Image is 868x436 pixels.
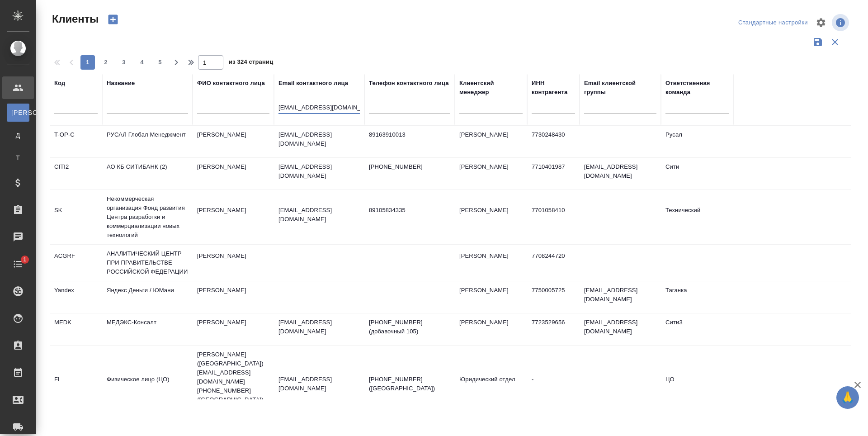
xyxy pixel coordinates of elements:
span: 5 [153,58,167,67]
p: 89105834335 [369,206,450,215]
span: 2 [99,58,113,67]
span: [PERSON_NAME] [11,108,25,117]
div: ИНН контрагента [532,79,575,97]
button: Сбросить фильтры [826,33,844,51]
td: 7701058410 [527,201,580,233]
td: SK [50,201,102,233]
td: ACGRF [50,247,102,279]
button: Создать [102,12,124,27]
button: 3 [117,55,131,70]
td: Яндекс Деньги / ЮМани [102,281,193,313]
button: Сохранить фильтры [809,33,826,51]
td: FL [50,370,102,402]
span: 4 [135,58,149,67]
p: [PHONE_NUMBER] ([GEOGRAPHIC_DATA]) [369,375,450,393]
td: АНАЛИТИЧЕСКИЙ ЦЕНТР ПРИ ПРАВИТЕЛЬСТВЕ РОССИЙСКОЙ ФЕДЕРАЦИИ [102,245,193,281]
span: Т [11,153,25,162]
span: 🙏 [840,388,855,407]
td: Юридический отдел [455,370,527,402]
button: 4 [135,55,149,70]
p: [EMAIL_ADDRESS][DOMAIN_NAME] [278,206,360,224]
td: Сити3 [661,313,733,345]
td: [PERSON_NAME] [193,313,274,345]
p: 89163910013 [369,130,450,139]
td: [EMAIL_ADDRESS][DOMAIN_NAME] [580,313,661,345]
td: T-OP-C [50,126,102,157]
td: Технический [661,201,733,233]
div: split button [736,16,810,30]
td: 7708244720 [527,247,580,279]
td: 7710401987 [527,158,580,190]
div: Ответственная команда [665,79,729,97]
td: [PERSON_NAME] [193,201,274,233]
td: Таганка [661,281,733,313]
td: [PERSON_NAME] [193,158,274,190]
p: [PHONE_NUMBER] [369,162,450,171]
div: Email клиентской группы [584,79,656,97]
td: - [527,370,580,402]
td: [PERSON_NAME] [455,126,527,157]
div: Название [107,79,135,88]
td: [PERSON_NAME] [455,158,527,190]
td: [PERSON_NAME] [193,126,274,157]
a: Д [7,126,29,144]
div: Телефон контактного лица [369,79,449,88]
span: Посмотреть информацию [832,14,851,31]
td: CITI2 [50,158,102,190]
td: Физическое лицо (ЦО) [102,370,193,402]
td: Сити [661,158,733,190]
td: 7750005725 [527,281,580,313]
p: [PHONE_NUMBER] (добавочный 105) [369,318,450,336]
td: Некоммерческая организация Фонд развития Центра разработки и коммерциализации новых технологий [102,190,193,244]
td: 7723529656 [527,313,580,345]
span: Настроить таблицу [810,12,832,33]
span: из 324 страниц [229,57,273,70]
p: [EMAIL_ADDRESS][DOMAIN_NAME] [278,162,360,180]
td: [EMAIL_ADDRESS][DOMAIN_NAME] [580,281,661,313]
p: [EMAIL_ADDRESS][DOMAIN_NAME] [278,375,360,393]
td: [PERSON_NAME] [455,247,527,279]
div: Код [54,79,65,88]
td: [PERSON_NAME] [193,281,274,313]
div: Email контактного лица [278,79,348,88]
div: Клиентский менеджер [459,79,523,97]
td: [PERSON_NAME] [455,201,527,233]
td: [EMAIL_ADDRESS][DOMAIN_NAME] [580,158,661,190]
p: [EMAIL_ADDRESS][DOMAIN_NAME] [278,318,360,336]
a: [PERSON_NAME] [7,104,29,122]
td: [PERSON_NAME] [193,247,274,279]
td: Yandex [50,281,102,313]
a: Т [7,149,29,167]
td: Русал [661,126,733,157]
td: MEDK [50,313,102,345]
button: 🙏 [836,386,859,409]
button: 2 [99,55,113,70]
span: Клиенты [50,12,99,26]
td: РУСАЛ Глобал Менеджмент [102,126,193,157]
a: 1 [2,253,34,275]
td: [PERSON_NAME] [455,313,527,345]
span: 3 [117,58,131,67]
button: 5 [153,55,167,70]
span: 1 [18,255,32,264]
td: ЦО [661,370,733,402]
span: Д [11,131,25,140]
p: [EMAIL_ADDRESS][DOMAIN_NAME] [278,130,360,148]
td: МЕДЭКС-Консалт [102,313,193,345]
td: 7730248430 [527,126,580,157]
div: ФИО контактного лица [197,79,265,88]
td: АО КБ СИТИБАНК (2) [102,158,193,190]
td: [PERSON_NAME] ([GEOGRAPHIC_DATA]) [EMAIL_ADDRESS][DOMAIN_NAME] [PHONE_NUMBER] ([GEOGRAPHIC_DATA])... [193,346,274,427]
td: [PERSON_NAME] [455,281,527,313]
